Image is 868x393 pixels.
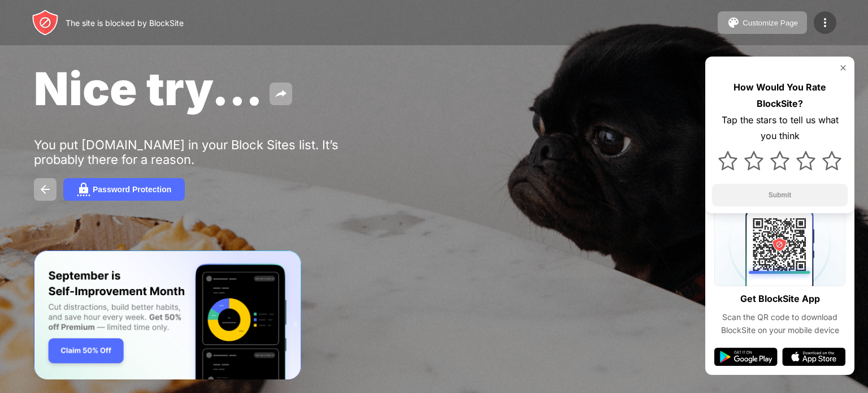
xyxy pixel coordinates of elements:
img: share.svg [274,87,288,101]
button: Customize Page [718,11,807,34]
div: You put [DOMAIN_NAME] in your Block Sites list. It’s probably there for a reason. [34,137,383,167]
img: star.svg [770,151,789,170]
span: Nice try... [34,61,263,116]
img: pallet.svg [727,16,740,29]
img: password.svg [77,183,90,196]
img: menu-icon.svg [818,16,832,29]
div: The site is blocked by BlockSite [66,18,184,28]
img: star.svg [822,151,841,170]
div: How Would You Rate BlockSite? [712,79,848,112]
img: star.svg [718,151,737,170]
div: Scan the QR code to download BlockSite on your mobile device [714,311,845,336]
img: back.svg [38,183,52,196]
img: header-logo.svg [32,9,59,36]
img: app-store.svg [782,348,845,366]
iframe: Banner [34,251,301,380]
img: star.svg [796,151,815,170]
div: Get BlockSite App [740,291,820,307]
button: Password Protection [63,178,185,201]
img: rate-us-close.svg [839,63,848,72]
img: star.svg [744,151,763,170]
div: Password Protection [93,185,171,194]
img: google-play.svg [714,348,778,366]
div: Tap the stars to tell us what you think [712,112,848,145]
div: Customize Page [743,19,798,27]
button: Submit [712,184,848,206]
